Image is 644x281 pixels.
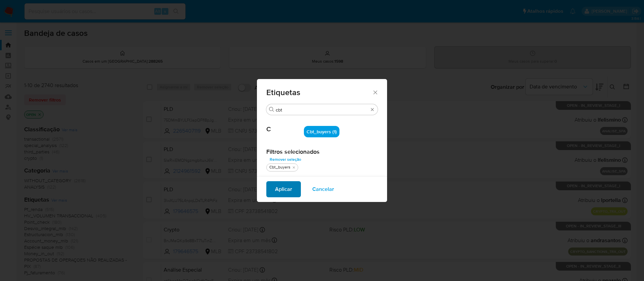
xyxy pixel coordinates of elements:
[275,182,292,197] span: Aplicar
[269,107,274,112] button: Procurar
[266,88,372,96] span: Etiquetas
[291,165,297,170] button: tirar Cbt_buyers
[304,126,339,137] div: Cbt_buyers (1)
[266,115,304,133] span: C
[266,148,378,155] h2: Filtros selecionados
[266,155,305,163] button: Remover seleção
[372,89,378,95] button: Fechar
[276,107,368,113] input: Filtro de pesquisa
[270,156,301,163] span: Remover seleção
[312,182,334,197] span: Cancelar
[307,128,337,135] span: Cbt_buyers (1)
[304,181,343,197] button: Cancelar
[370,107,375,112] button: Apagar busca
[268,164,292,170] div: Cbt_buyers
[266,181,301,197] button: Aplicar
